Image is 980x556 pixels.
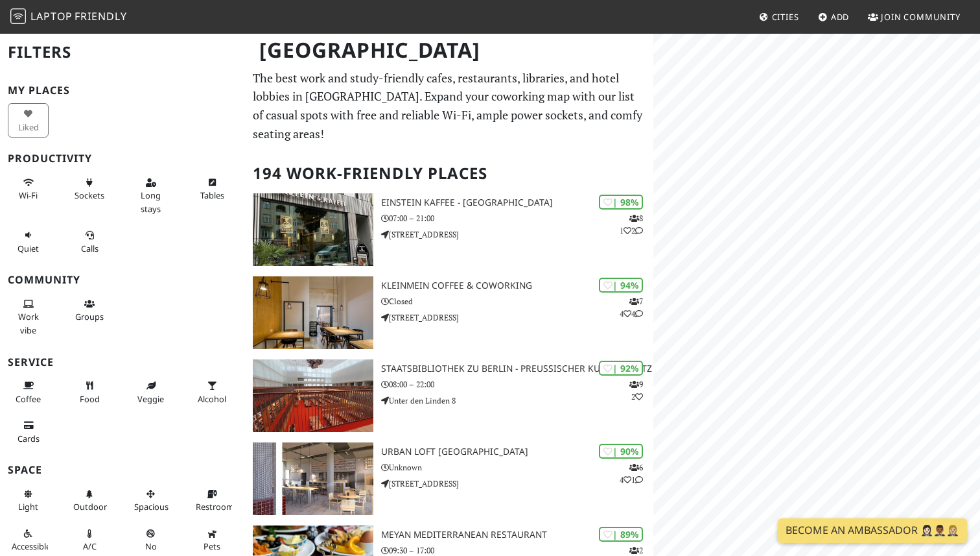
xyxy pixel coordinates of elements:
[249,32,651,68] h1: [GEOGRAPHIC_DATA]
[8,224,49,259] button: Quiet
[381,295,653,308] p: Closed
[381,363,653,374] h3: Staatsbibliothek zu Berlin - Preußischer Kulturbesitz
[754,5,804,29] a: Cities
[8,356,237,369] h3: Service
[198,393,226,405] span: Alcohol
[599,195,643,210] div: | 98%
[18,501,38,513] span: Natural light
[17,433,40,444] span: Credit cards
[253,154,646,193] h2: 194 Work-Friendly Places
[245,276,653,349] a: KleinMein Coffee & Coworking | 94% 744 KleinMein Coffee & Coworking Closed [STREET_ADDRESS]
[8,172,49,206] button: Wi-Fi
[8,32,237,72] h2: Filters
[381,228,653,241] p: [STREET_ADDRESS]
[69,375,110,409] button: Food
[381,477,653,490] p: [STREET_ADDRESS]
[83,540,97,552] span: Air conditioned
[141,189,161,214] span: Long stays
[813,5,855,29] a: Add
[245,442,653,515] a: URBAN LOFT Berlin | 90% 641 URBAN LOFT [GEOGRAPHIC_DATA] Unknown [STREET_ADDRESS]
[253,359,373,432] img: Staatsbibliothek zu Berlin - Preußischer Kulturbesitz
[381,529,653,540] h3: Meyan Mediterranean Restaurant
[8,152,237,165] h3: Productivity
[134,501,169,513] span: Spacious
[253,276,373,349] img: KleinMein Coffee & Coworking
[629,378,643,403] p: 9 2
[75,311,104,322] span: Group tables
[8,274,237,286] h3: Community
[130,483,171,518] button: Spacious
[831,11,850,23] span: Add
[196,501,234,513] span: Restroom
[381,212,653,224] p: 07:00 – 21:00
[69,172,110,206] button: Sockets
[18,311,39,335] span: People working
[620,295,643,320] p: 7 4 4
[381,311,653,324] p: [STREET_ADDRESS]
[80,393,100,405] span: Food
[772,11,799,23] span: Cities
[81,243,99,254] span: Video/audio calls
[204,540,220,552] span: Pet friendly
[599,361,643,376] div: | 92%
[192,375,233,409] button: Alcohol
[381,394,653,407] p: Unter den Linden 8
[75,189,104,201] span: Power sockets
[130,375,171,409] button: Veggie
[778,518,967,543] a: Become an Ambassador 🤵🏻‍♀️🤵🏾‍♂️🤵🏼‍♀️
[69,293,110,328] button: Groups
[8,375,49,409] button: Coffee
[137,393,164,405] span: Veggie
[881,11,961,23] span: Join Community
[863,5,966,29] a: Join Community
[620,212,643,237] p: 8 1 2
[245,193,653,266] a: Einstein Kaffee - Charlottenburg | 98% 812 Einstein Kaffee - [GEOGRAPHIC_DATA] 07:00 – 21:00 [STR...
[599,527,643,542] div: | 89%
[69,483,110,518] button: Outdoor
[253,442,373,515] img: URBAN LOFT Berlin
[599,278,643,293] div: | 94%
[245,359,653,432] a: Staatsbibliothek zu Berlin - Preußischer Kulturbesitz | 92% 92 Staatsbibliothek zu Berlin - Preuß...
[381,280,653,291] h3: KleinMein Coffee & Coworking
[200,189,224,201] span: Work-friendly tables
[381,446,653,457] h3: URBAN LOFT [GEOGRAPHIC_DATA]
[30,9,73,23] span: Laptop
[8,415,49,449] button: Cards
[10,6,127,29] a: LaptopFriendly LaptopFriendly
[192,172,233,206] button: Tables
[12,540,51,552] span: Accessible
[253,193,373,266] img: Einstein Kaffee - Charlottenburg
[381,378,653,391] p: 08:00 – 22:00
[19,189,38,201] span: Stable Wi-Fi
[8,464,237,476] h3: Space
[8,84,237,97] h3: My Places
[69,224,110,259] button: Calls
[8,483,49,518] button: Light
[73,501,107,513] span: Outdoor area
[75,9,126,23] span: Friendly
[381,461,653,474] p: Unknown
[381,197,653,208] h3: Einstein Kaffee - [GEOGRAPHIC_DATA]
[10,8,26,24] img: LaptopFriendly
[16,393,41,405] span: Coffee
[253,69,646,143] p: The best work and study-friendly cafes, restaurants, libraries, and hotel lobbies in [GEOGRAPHIC_...
[599,444,643,459] div: | 90%
[620,461,643,486] p: 6 4 1
[130,172,171,219] button: Long stays
[8,293,49,341] button: Work vibe
[192,483,233,518] button: Restroom
[17,243,39,254] span: Quiet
